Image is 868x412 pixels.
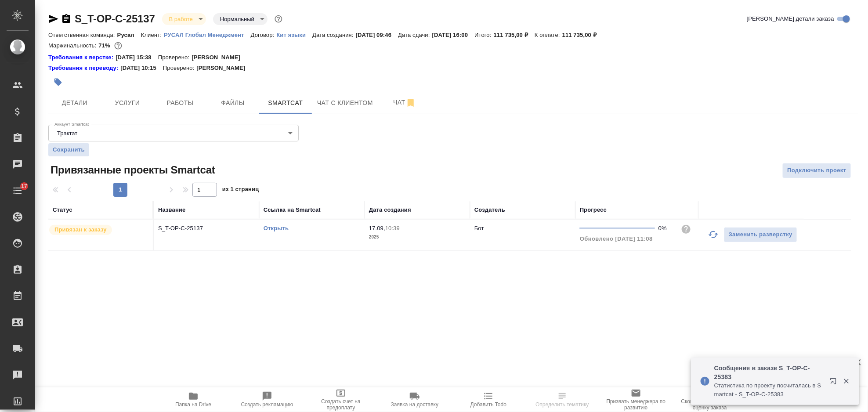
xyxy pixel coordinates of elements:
p: Проверено: [158,53,192,62]
a: Открыть [264,225,289,231]
p: Ответственная команда: [48,32,117,38]
span: Работы [159,98,201,108]
a: 17 [2,180,33,202]
p: Итого: [474,32,493,38]
button: Закрыть [837,377,855,385]
p: 2025 [369,233,466,242]
span: 17 [16,182,33,191]
span: Привязанные проекты Smartcat [48,163,215,177]
p: Русал [117,32,141,38]
button: Сохранить [48,143,89,156]
button: Скопировать ссылку для ЯМессенджера [48,14,59,24]
span: Чат с клиентом [317,98,373,108]
p: РУСАЛ Глобал Менеджмент [164,32,251,38]
button: Заменить разверстку [724,227,797,242]
span: Чат [383,97,426,108]
span: Обновлено [DATE] 11:08 [580,235,653,242]
p: К оплате: [535,32,562,38]
div: Ссылка на Smartcat [264,206,321,214]
p: Привязан к заказу [54,225,107,234]
p: Дата создания: [312,32,355,38]
p: 111 735,00 ₽ [562,32,603,38]
p: [DATE] 09:46 [356,32,398,38]
button: Трактат [54,130,80,137]
button: Подключить проект [782,163,851,178]
p: Сообщения в заказе S_T-OP-C-25383 [714,364,824,381]
p: S_T-OP-C-25137 [158,224,255,233]
p: Бот [474,225,484,231]
a: S_T-OP-C-25137 [75,13,155,25]
span: Smartcat [264,98,307,108]
span: [PERSON_NAME] детали заказа [747,14,834,23]
p: 10:39 [385,225,400,231]
button: Обновить прогресс [703,224,724,245]
p: Договор: [251,32,277,38]
div: Дата создания [369,206,411,214]
p: 17.09, [369,225,385,231]
p: Дата сдачи: [398,32,432,38]
p: Проверено: [163,64,197,72]
button: 26600.00 RUB; [112,40,124,51]
button: Открыть в новой вкладке [825,372,846,394]
button: В работе [166,15,195,23]
div: Нажми, чтобы открыть папку с инструкцией [48,64,120,72]
button: Скопировать ссылку [61,14,72,24]
span: Услуги [106,98,148,108]
div: Трактат [48,125,299,141]
p: Маржинальность: [48,42,98,49]
div: Статус [53,206,72,214]
p: Кит языки [276,32,312,38]
a: Требования к верстке: [48,53,116,62]
div: Название [158,206,185,214]
button: Добавить тэг [48,72,68,92]
a: РУСАЛ Глобал Менеджмент [164,31,251,38]
p: [PERSON_NAME] [192,53,247,62]
div: 0% [658,224,674,233]
p: 111 735,00 ₽ [494,32,535,38]
div: В работе [162,13,206,25]
span: Файлы [212,98,254,108]
p: Клиент: [141,32,164,38]
button: Нормальный [217,15,257,23]
div: В работе [213,13,268,25]
span: из 1 страниц [222,184,259,197]
button: Доп статусы указывают на важность/срочность заказа [273,13,284,25]
span: Заменить разверстку [729,230,792,240]
span: Подключить проект [787,166,846,176]
a: Кит языки [276,31,312,38]
p: [DATE] 16:00 [432,32,475,38]
div: Создатель [474,206,505,214]
p: [DATE] 15:38 [116,53,158,62]
a: Требования к переводу: [48,64,120,72]
p: [PERSON_NAME] [196,64,252,72]
span: Детали [54,98,96,108]
p: 71% [98,42,112,49]
p: Cтатистика по проекту посчиталась в Smartcat - S_T-OP-C-25383 [714,381,824,399]
div: Прогресс [580,206,607,214]
p: [DATE] 10:15 [120,64,163,72]
span: Сохранить [53,145,85,154]
div: Нажми, чтобы открыть папку с инструкцией [48,53,116,62]
svg: Отписаться [405,98,416,108]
